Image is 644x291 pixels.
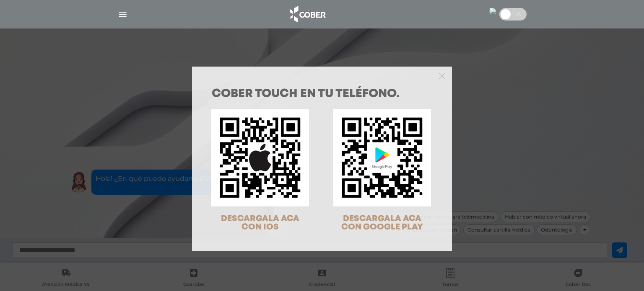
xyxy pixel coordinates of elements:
span: DESCARGALA ACA CON IOS [221,215,299,231]
img: qr-code [333,109,431,206]
span: DESCARGALA ACA CON GOOGLE PLAY [341,215,423,231]
button: Close [439,72,445,79]
img: qr-code [211,109,309,206]
h1: COBER TOUCH en tu teléfono. [212,88,432,100]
